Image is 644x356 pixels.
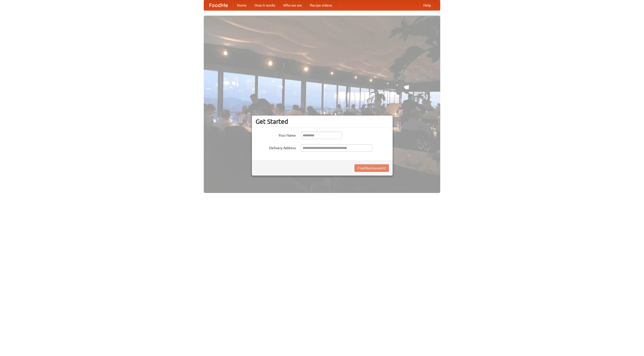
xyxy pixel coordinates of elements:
a: Help [419,0,435,10]
button: Find Restaurants! [354,164,389,172]
h3: Get Started [256,118,389,125]
a: How it works [251,0,279,10]
a: FoodMe [204,0,233,10]
label: Delivery Address [256,144,296,150]
a: Who we are [279,0,306,10]
label: Your Name [256,132,296,138]
a: Recipe videos [306,0,336,10]
a: Home [233,0,251,10]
